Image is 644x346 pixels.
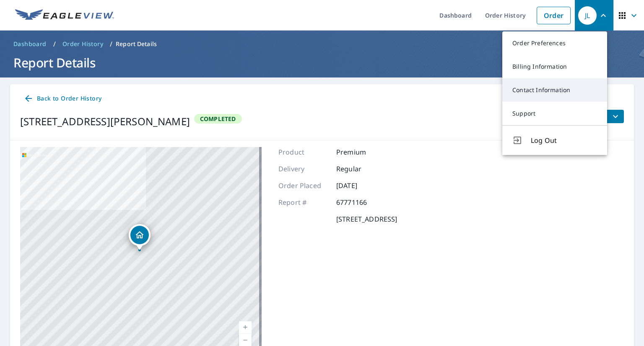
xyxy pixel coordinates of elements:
span: Dashboard [13,40,47,48]
a: Back to Order History [20,91,105,106]
a: Order History [59,37,106,51]
nav: breadcrumb [10,37,634,51]
span: Order History [62,40,103,48]
p: [STREET_ADDRESS] [336,214,397,224]
span: Back to Order History [23,93,101,104]
a: Dashboard [10,37,50,51]
p: [DATE] [336,181,387,191]
p: Product [278,147,329,157]
p: Report # [278,197,329,207]
a: Current Level 17, Zoom In [239,321,252,334]
p: Premium [336,147,387,157]
a: Contact Information [502,78,607,102]
img: EV Logo [15,9,114,22]
span: Completed [195,115,241,123]
h1: Report Details [10,54,634,71]
a: Order [537,7,571,24]
div: Dropped pin, building 1, Residential property, 601 Sterling Dr Cheyenne, WY 82009 [129,224,151,250]
button: Log Out [502,125,607,155]
a: Billing Information [502,55,607,78]
li: / [53,39,56,49]
p: 67771166 [336,197,387,207]
li: / [110,39,112,49]
div: [STREET_ADDRESS][PERSON_NAME] [20,114,190,129]
a: Order Preferences [502,31,607,55]
span: Log Out [531,135,597,145]
div: JL [578,6,597,25]
a: Support [502,102,607,125]
p: Report Details [116,40,157,48]
p: Delivery [278,164,329,174]
p: Regular [336,164,387,174]
span: Files [594,111,621,121]
p: Order Placed [278,181,329,191]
